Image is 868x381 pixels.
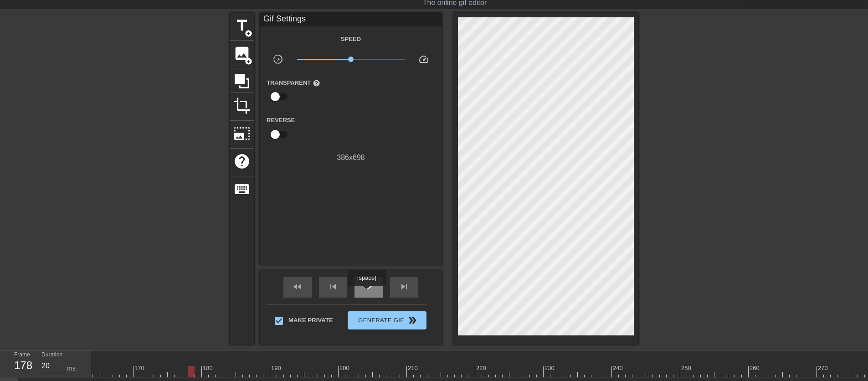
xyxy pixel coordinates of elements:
label: Speed [341,35,361,44]
span: image [233,45,251,62]
span: speed [418,54,429,65]
div: 386 x 698 [260,152,442,163]
div: 270 [818,364,829,373]
span: title [233,17,251,34]
div: 240 [613,364,624,373]
span: Generate Gif [351,315,423,326]
span: photo_size_select_large [233,125,251,142]
div: 230 [544,364,556,373]
div: Gif Settings [260,13,442,26]
div: 250 [681,364,693,373]
label: Transparent [267,78,320,88]
label: Duration [41,352,62,358]
span: help [313,79,320,87]
div: ms [67,364,76,373]
div: 170 [134,364,146,373]
span: help [233,153,251,170]
span: Make Private [288,316,333,325]
span: keyboard [233,180,251,198]
label: Reverse [267,116,295,125]
span: crop [233,97,251,114]
div: 178 [14,357,28,374]
span: double_arrow [407,315,418,326]
span: skip_next [399,281,410,292]
span: slow_motion_video [272,54,283,65]
div: Frame [7,350,35,377]
span: add_circle [245,30,252,37]
div: 260 [750,364,761,373]
div: 190 [271,364,282,373]
span: skip_previous [328,281,339,292]
div: 220 [476,364,488,373]
span: fast_rewind [292,281,303,292]
span: play_arrow [363,281,374,292]
span: add_circle [245,57,252,65]
div: 200 [339,364,351,373]
div: 210 [408,364,419,373]
button: Generate Gif [348,311,426,330]
div: 180 [203,364,214,373]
